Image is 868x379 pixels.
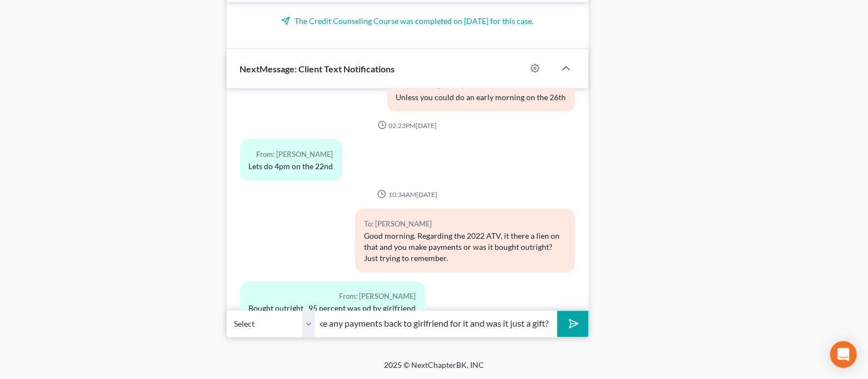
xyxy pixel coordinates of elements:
[249,291,416,303] div: From: [PERSON_NAME]
[316,311,558,338] input: Say something...
[240,121,575,130] div: 02:23PM[DATE]
[240,16,575,27] p: The Credit Counseling Course was completed on [DATE] for this case.
[830,341,857,368] div: Open Intercom Messenger
[240,63,395,74] span: NextMessage: Client Text Notifications
[364,218,566,230] div: To: [PERSON_NAME]
[364,230,566,264] div: Good morning. Regarding the 2022 ATV, it there a lien on that and you make payments or was it bou...
[249,303,416,314] div: Bought outright 95 percent was pd by girlfriend
[249,148,333,161] div: From: [PERSON_NAME]
[249,161,333,172] div: Lets do 4pm on the 22nd
[240,190,575,199] div: 10:34AM[DATE]
[396,92,566,103] div: Unless you could do an early morning on the 26th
